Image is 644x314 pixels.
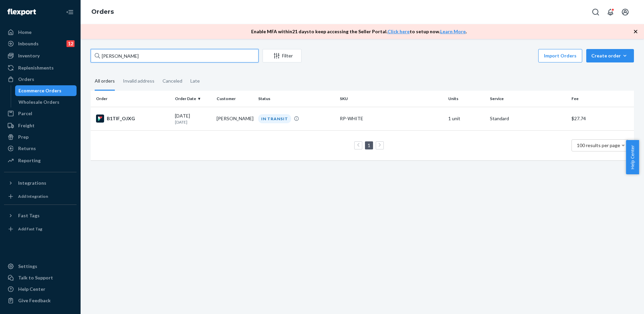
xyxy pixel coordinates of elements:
[175,113,211,125] div: [DATE]
[190,72,200,90] div: Late
[18,134,29,140] div: Prep
[446,107,487,130] td: 1 unit
[163,72,182,90] div: Canceled
[4,210,77,221] button: Fast Tags
[96,115,170,123] div: B1TIF_OJXG
[340,115,443,122] div: RP-WHITE
[4,74,77,85] a: Orders
[18,263,37,270] div: Settings
[18,297,51,304] div: Give Feedback
[263,49,302,62] button: Filter
[86,2,119,22] ol: breadcrumbs
[4,284,77,295] a: Help Center
[258,114,291,123] div: IN TRANSIT
[4,108,77,119] a: Parcel
[214,107,256,130] td: [PERSON_NAME]
[18,226,42,232] div: Add Fast Tag
[4,261,77,272] a: Settings
[217,96,253,101] div: Customer
[538,49,582,62] button: Import Orders
[172,91,214,107] th: Order Date
[18,145,36,152] div: Returns
[4,191,77,202] a: Add Integration
[263,52,301,59] div: Filter
[604,5,617,19] button: Open notifications
[589,5,602,19] button: Open Search Box
[366,142,372,148] a: Page 1 is your current page
[4,155,77,166] a: Reporting
[4,224,77,234] a: Add Fast Tag
[626,140,639,174] button: Help Center
[18,52,40,59] div: Inventory
[4,27,77,38] a: Home
[91,49,259,62] input: Search orders
[18,157,41,164] div: Reporting
[251,28,467,35] p: Enable MFA within 21 days to keep accessing the Seller Portal. to setup now. .
[256,91,337,107] th: Status
[387,29,410,34] a: Click here
[18,212,40,219] div: Fast Tags
[440,29,466,34] a: Learn More
[15,97,77,107] a: Wholesale Orders
[66,40,75,47] div: 12
[591,52,629,59] div: Create order
[490,115,566,122] p: Standard
[569,91,634,107] th: Fee
[4,272,77,283] a: Talk to Support
[15,85,77,96] a: Ecommerce Orders
[91,91,172,107] th: Order
[487,91,569,107] th: Service
[18,87,61,94] div: Ecommerce Orders
[91,8,114,15] a: Orders
[4,62,77,73] a: Replenishments
[18,29,32,36] div: Home
[337,91,446,107] th: SKU
[4,120,77,131] a: Freight
[577,142,620,148] span: 100 results per page
[569,107,634,130] td: $27.74
[18,76,34,83] div: Orders
[4,50,77,61] a: Inventory
[63,5,77,19] button: Close Navigation
[18,40,39,47] div: Inbounds
[18,193,48,199] div: Add Integration
[18,64,54,71] div: Replenishments
[18,99,59,105] div: Wholesale Orders
[4,143,77,154] a: Returns
[18,180,46,186] div: Integrations
[123,72,154,90] div: Invalid address
[618,5,632,19] button: Open account menu
[18,274,53,281] div: Talk to Support
[95,72,115,91] div: All orders
[175,119,211,125] p: [DATE]
[4,295,77,306] button: Give Feedback
[18,122,35,129] div: Freight
[18,110,32,117] div: Parcel
[586,49,634,62] button: Create order
[4,38,77,49] a: Inbounds12
[7,9,36,15] img: Flexport logo
[4,178,77,188] button: Integrations
[4,132,77,142] a: Prep
[446,91,487,107] th: Units
[18,286,45,293] div: Help Center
